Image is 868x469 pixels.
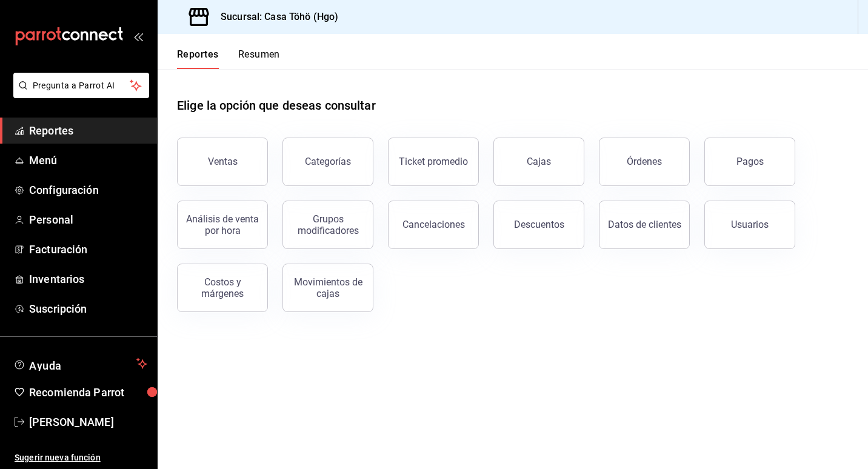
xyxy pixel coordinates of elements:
button: Grupos modificadores [282,201,373,249]
span: Suscripción [29,301,147,317]
button: Pregunta a Parrot AI [13,73,149,98]
a: Pregunta a Parrot AI [8,88,149,101]
div: Ventas [208,156,238,167]
span: Recomienda Parrot [29,384,147,401]
div: Grupos modificadores [290,213,366,236]
span: Facturación [29,241,147,258]
button: Categorías [282,138,373,186]
div: Costos y márgenes [185,276,260,299]
button: Datos de clientes [599,201,690,249]
span: Personal [29,211,147,228]
div: navigation tabs [177,48,280,69]
h1: Elige la opción que deseas consultar [177,96,376,115]
button: Resumen [238,48,280,69]
div: Cajas [527,156,551,167]
span: Sugerir nueva función [15,451,147,464]
span: Pregunta a Parrot AI [33,79,130,92]
div: Descuentos [514,219,564,230]
button: Ventas [177,138,268,186]
span: [PERSON_NAME] [29,414,147,430]
button: open_drawer_menu [133,32,143,41]
button: Reportes [177,48,219,69]
div: Pagos [736,156,764,167]
button: Descuentos [493,201,584,249]
div: Usuarios [731,219,769,230]
button: Cancelaciones [388,201,479,249]
div: Ticket promedio [399,156,468,167]
div: Datos de clientes [608,219,681,230]
span: Reportes [29,122,147,139]
h3: Sucursal: Casa Töhö (Hgo) [211,10,338,24]
button: Análisis de venta por hora [177,201,268,249]
span: Inventarios [29,271,147,287]
div: Cancelaciones [402,219,465,230]
button: Cajas [493,138,584,186]
button: Usuarios [704,201,795,249]
button: Órdenes [599,138,690,186]
button: Costos y márgenes [177,264,268,312]
span: Menú [29,152,147,168]
span: Configuración [29,182,147,198]
button: Pagos [704,138,795,186]
button: Movimientos de cajas [282,264,373,312]
div: Análisis de venta por hora [185,213,260,236]
div: Movimientos de cajas [290,276,366,299]
span: Ayuda [29,356,132,371]
div: Categorías [305,156,351,167]
button: Ticket promedio [388,138,479,186]
div: Órdenes [627,156,662,167]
